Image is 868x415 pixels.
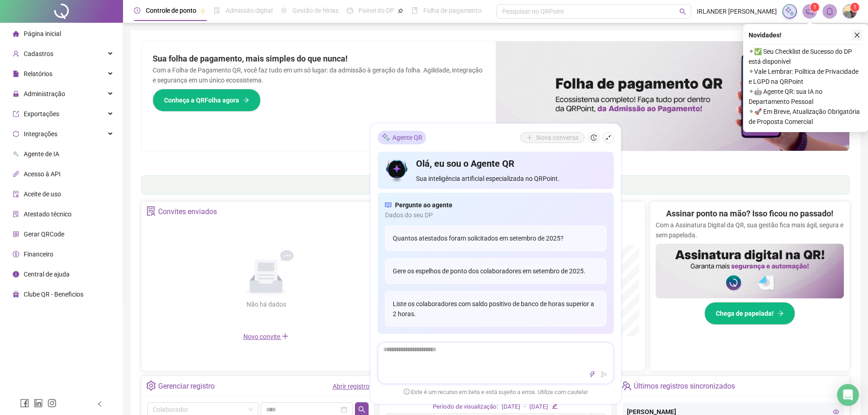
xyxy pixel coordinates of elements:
span: setting [146,381,156,390]
span: audit [13,191,19,197]
p: Com a Folha de Pagamento QR, você faz tudo em um só lugar: da admissão à geração da folha. Agilid... [153,65,485,85]
div: Gerenciar registro [158,379,215,394]
span: ⚬ ✅ Seu Checklist de Sucesso do DP está disponível [749,46,863,67]
span: Agente de IA [24,150,59,158]
span: Financeiro [24,251,53,258]
span: Conheça a QRFolha agora [164,95,239,105]
span: read [385,200,391,210]
span: Cadastros [24,50,53,57]
span: facebook [20,399,29,408]
span: qrcode [13,231,19,237]
span: Clube QR - Beneficios [24,291,83,298]
span: close [854,32,860,38]
div: [DATE] [529,402,548,412]
div: Agente QR [378,131,426,144]
span: Novidades ! [749,30,781,40]
span: gift [13,291,19,297]
a: Abrir registro [333,383,370,390]
span: Exportações [24,110,59,118]
span: thunderbolt [589,371,596,378]
button: Nova conversa [520,132,585,143]
span: Admissão digital [226,7,272,14]
span: 1 [813,4,817,10]
span: linkedin [34,399,43,408]
span: info-circle [13,271,19,277]
span: solution [13,211,19,217]
span: dollar [13,251,19,257]
div: Open Intercom Messenger [837,384,859,406]
span: Sua inteligência artificial especializada no QRPoint. [416,174,606,184]
span: clock-circle [134,7,140,14]
button: send [599,369,610,380]
span: ⚬ 🚀 Em Breve, Atualização Obrigatória de Proposta Comercial [749,107,863,127]
span: plus [282,333,289,340]
img: icon [385,157,409,184]
span: Integrações [24,130,57,138]
div: [DATE] [502,402,520,412]
span: book [411,7,418,14]
span: Aceite de uso [24,190,61,198]
h4: Olá, eu sou o Agente QR [416,157,606,170]
span: Folha de pagamento [423,7,482,14]
sup: Atualize o seu contato no menu Meus Dados [850,3,859,12]
div: Convites enviados [158,204,217,220]
span: arrow-right [243,97,249,103]
span: Chega de papelada! [716,308,774,318]
button: thunderbolt [587,369,598,380]
span: team [621,381,631,390]
span: search [679,8,686,15]
span: dashboard [347,7,353,14]
span: left [97,401,103,407]
img: banner%2F02c71560-61a6-44d4-94b9-c8ab97240462.png [656,244,844,298]
span: solution [146,206,156,216]
span: api [13,171,19,177]
div: Liste os colaboradores com saldo positivo de banco de horas superior a 2 horas. [385,291,606,327]
p: Com a Assinatura Digital da QR, sua gestão fica mais ágil, segura e sem papelada. [656,220,844,240]
span: Página inicial [24,30,61,37]
span: sync [13,131,19,137]
span: Novo convite [243,333,289,340]
span: bell [826,7,834,15]
span: Painel do DP [359,7,394,14]
span: edit [552,403,558,409]
span: Acesso à API [24,170,61,178]
span: lock [13,91,19,97]
span: Gestão de férias [293,7,339,14]
div: - [524,402,526,412]
div: Últimos registros sincronizados [634,379,735,394]
img: banner%2F8d14a306-6205-4263-8e5b-06e9a85ad873.png [496,41,850,151]
button: Chega de papelada! [704,302,795,325]
span: home [13,31,19,37]
sup: 1 [810,3,819,12]
span: history [591,134,597,141]
span: Atestado técnico [24,210,72,218]
span: instagram [47,399,56,408]
span: Controle de ponto [146,7,196,14]
span: Dados do seu DP [385,210,606,220]
span: search [358,406,365,413]
img: sparkle-icon.fc2bf0ac1784a2077858766a79e2daf3.svg [381,133,390,142]
span: ⚬ Vale Lembrar: Política de Privacidade e LGPD na QRPoint [749,67,863,87]
h2: Sua folha de pagamento, mais simples do que nunca! [153,52,485,65]
span: Relatórios [24,70,52,77]
span: IRLANDER [PERSON_NAME] [697,6,777,16]
span: shrink [605,134,611,141]
span: export [13,111,19,117]
span: pushpin [200,8,205,14]
span: pushpin [398,8,403,14]
span: Pergunte ao agente [395,200,452,210]
span: exclamation-circle [404,389,410,395]
span: eye [833,409,839,415]
span: ⚬ 🤖 Agente QR: sua IA no Departamento Pessoal [749,87,863,107]
div: Período de visualização: [433,402,498,412]
img: 56723 [843,5,857,18]
span: Administração [24,90,65,97]
h2: Assinar ponto na mão? Isso ficou no passado! [666,207,833,220]
span: sun [281,7,287,14]
span: file-done [214,7,220,14]
span: notification [806,7,814,15]
span: Central de ajuda [24,271,70,278]
span: Este é um recurso em beta e está sujeito a erros. Utilize com cautela! [404,388,588,397]
div: Quantos atestados foram solicitados em setembro de 2025? [385,225,606,251]
div: Não há dados [224,299,308,309]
